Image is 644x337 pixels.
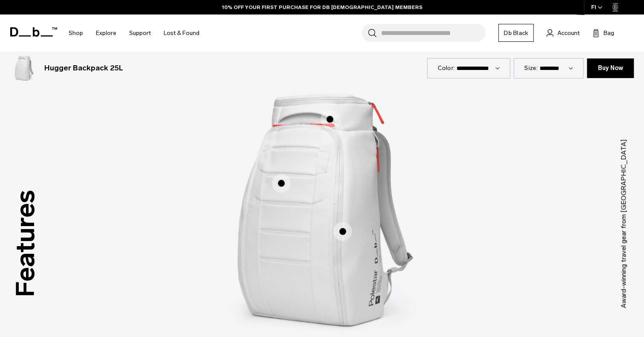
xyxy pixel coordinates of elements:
span: Account [557,29,580,38]
h3: Hugger Backpack 25L [44,63,123,74]
label: Size: [524,64,537,73]
a: Account [546,28,580,38]
a: Support [129,18,151,48]
a: 10% OFF YOUR FIRST PURCHASE FOR DB [DEMOGRAPHIC_DATA] MEMBERS [222,3,422,11]
nav: Main Navigation [62,15,206,52]
a: Db Black [498,24,534,42]
a: Shop [69,18,83,48]
a: Buy Now [587,58,634,78]
label: Color: [438,64,455,73]
a: Explore [96,18,116,48]
button: Bag [592,28,614,38]
img: Hugger Backpack 25L Polestar Edt. [10,55,38,82]
a: Lost & Found [164,18,199,48]
h3: Features [6,190,45,297]
span: Bag [604,29,614,38]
